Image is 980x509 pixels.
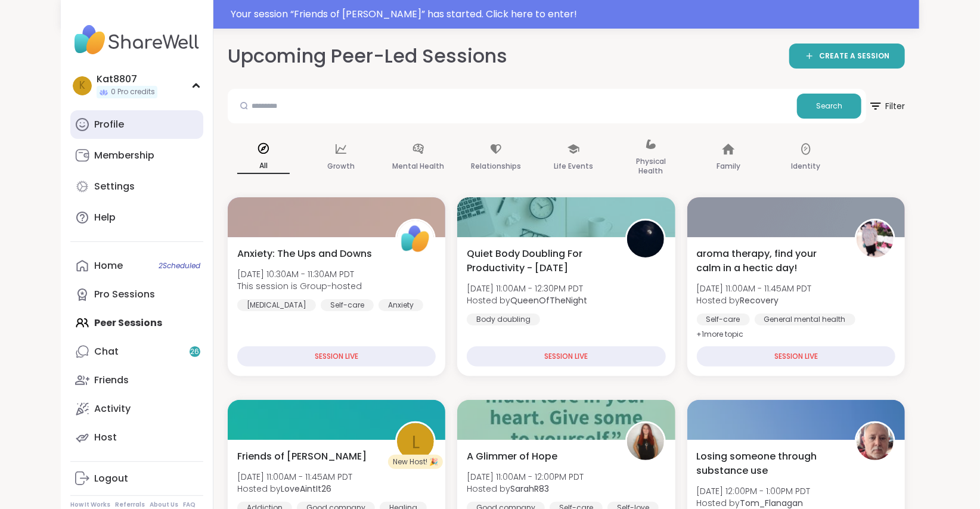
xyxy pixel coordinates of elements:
div: Pro Sessions [94,288,155,301]
div: New Host! 🎉 [388,455,443,469]
b: Tom_Flanagan [740,497,804,509]
div: Host [94,431,117,444]
span: Search [816,101,842,111]
a: CREATE A SESSION [789,44,905,69]
a: Membership [70,141,203,170]
span: Friends of [PERSON_NAME] [237,449,367,464]
img: ShareWell [397,221,434,257]
a: Profile [70,110,203,139]
p: Life Events [554,159,593,173]
span: Filter [869,92,905,120]
div: Friends [94,374,129,387]
div: Activity [94,402,131,415]
span: This session is Group-hosted [237,280,362,292]
a: Referrals [115,501,145,509]
span: CREATE A SESSION [819,51,889,61]
div: Settings [94,180,135,193]
span: Hosted by [237,483,352,495]
img: Recovery [857,221,894,257]
a: Pro Sessions [70,280,203,309]
span: [DATE] 11:00AM - 12:30PM PDT [467,283,587,294]
img: SarahR83 [627,423,664,460]
p: Mental Health [393,159,445,173]
div: Anxiety [379,299,423,311]
span: K [79,78,85,94]
a: FAQ [183,501,196,509]
div: SESSION LIVE [237,346,436,367]
a: Settings [70,172,203,201]
p: Identity [792,159,821,173]
a: Logout [70,464,203,493]
span: [DATE] 11:00AM - 11:45AM PDT [697,283,812,294]
b: Recovery [740,294,779,306]
span: Anxiety: The Ups and Downs [237,247,372,261]
a: Activity [70,395,203,423]
span: aroma therapy, find your calm in a hectic day! [697,247,842,275]
a: Host [70,423,203,452]
div: [MEDICAL_DATA] [237,299,316,311]
div: Chat [94,345,119,358]
span: 2 Scheduled [159,261,200,271]
div: Body doubling [467,314,540,325]
span: Hosted by [697,497,811,509]
div: SESSION LIVE [467,346,665,367]
a: Help [70,203,203,232]
span: Hosted by [467,294,587,306]
div: Kat8807 [97,73,157,86]
div: Logout [94,472,128,485]
img: QueenOfTheNight [627,221,664,257]
p: Physical Health [625,154,677,178]
div: Home [94,259,123,272]
span: Quiet Body Doubling For Productivity - [DATE] [467,247,612,275]
span: 0 Pro credits [111,87,155,97]
b: QueenOfTheNight [510,294,587,306]
div: Self-care [697,314,750,325]
span: 26 [191,347,200,357]
span: L [412,428,420,456]
a: How It Works [70,501,110,509]
a: Friends [70,366,203,395]
div: Help [94,211,116,224]
div: SESSION LIVE [697,346,895,367]
button: Search [797,94,861,119]
a: Home2Scheduled [70,252,203,280]
div: General mental health [755,314,855,325]
div: Self-care [321,299,374,311]
div: Profile [94,118,124,131]
span: [DATE] 11:00AM - 11:45AM PDT [237,471,352,483]
b: SarahR83 [510,483,549,495]
img: Tom_Flanagan [857,423,894,460]
h2: Upcoming Peer-Led Sessions [228,43,507,70]
b: LoveAintIt26 [281,483,331,495]
span: [DATE] 11:00AM - 12:00PM PDT [467,471,584,483]
button: Filter [869,89,905,123]
span: Hosted by [697,294,812,306]
p: Relationships [471,159,521,173]
div: Membership [94,149,154,162]
span: Hosted by [467,483,584,495]
a: Chat26 [70,337,203,366]
span: Losing someone through substance use [697,449,842,478]
img: ShareWell Nav Logo [70,19,203,61]
p: Growth [327,159,355,173]
div: Your session “ Friends of [PERSON_NAME] ” has started. Click here to enter! [231,7,912,21]
a: About Us [150,501,178,509]
span: [DATE] 12:00PM - 1:00PM PDT [697,485,811,497]
p: Family [717,159,740,173]
p: All [237,159,290,174]
span: [DATE] 10:30AM - 11:30AM PDT [237,268,362,280]
span: A Glimmer of Hope [467,449,557,464]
